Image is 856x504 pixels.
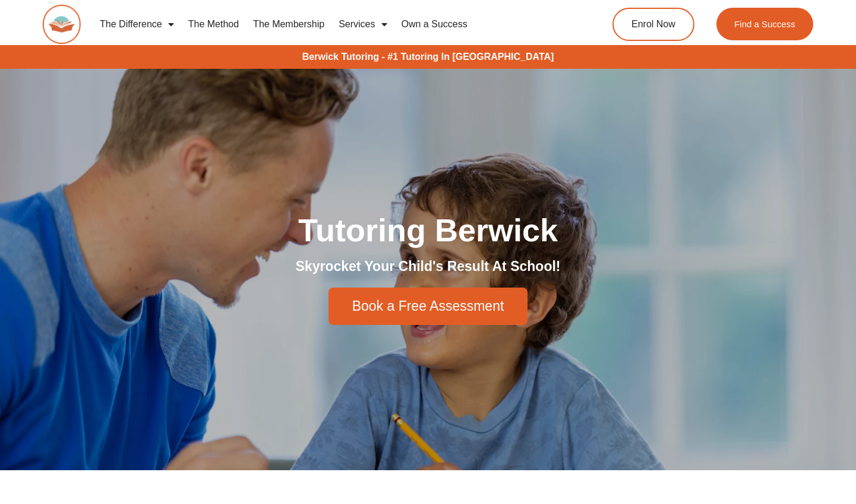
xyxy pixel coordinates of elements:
[716,8,813,40] a: Find a Success
[181,11,246,38] a: The Method
[246,11,331,38] a: The Membership
[328,288,528,325] a: Book a Free Assessment
[352,299,504,313] span: Book a Free Assessment
[96,214,761,246] h1: Tutoring Berwick
[394,11,475,38] a: Own a Success
[612,8,694,41] a: Enrol Now
[631,20,675,29] span: Enrol Now
[734,20,795,28] span: Find a Success
[96,258,761,276] h2: Skyrocket Your Child's Result At School!
[93,11,568,38] nav: Menu
[331,11,394,38] a: Services
[93,11,181,38] a: The Difference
